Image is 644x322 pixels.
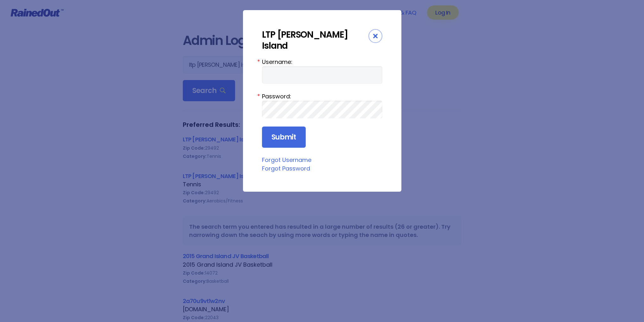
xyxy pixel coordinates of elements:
[262,127,306,148] input: Submit
[262,58,382,66] label: Username:
[262,156,311,164] a: Forgot Username
[262,92,382,101] label: Password:
[262,29,368,51] div: LTP [PERSON_NAME] Island
[262,164,310,172] a: Forgot Password
[368,29,382,43] div: Close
